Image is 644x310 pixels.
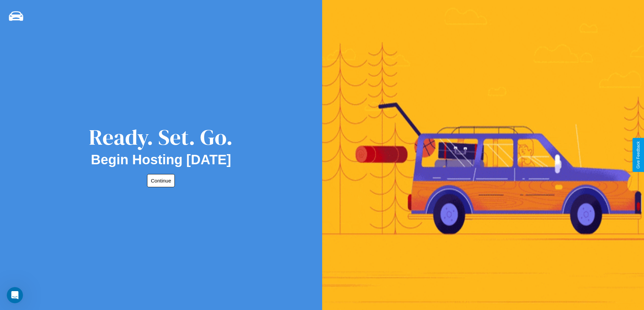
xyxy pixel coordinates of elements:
[89,122,233,152] div: Ready. Set. Go.
[147,174,175,187] button: Continue
[91,152,231,167] h2: Begin Hosting [DATE]
[636,141,641,169] div: Give Feedback
[7,287,23,303] iframe: Intercom live chat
